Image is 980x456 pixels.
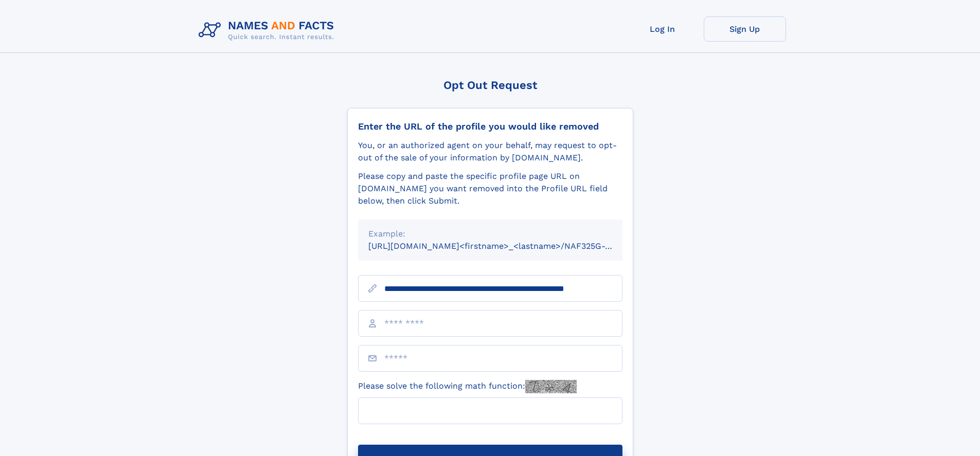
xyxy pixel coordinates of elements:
div: Please copy and paste the specific profile page URL on [DOMAIN_NAME] you want removed into the Pr... [358,170,622,207]
small: [URL][DOMAIN_NAME]<firstname>_<lastname>/NAF325G-xxxxxxxx [368,241,642,251]
a: Sign Up [704,16,786,42]
img: Logo Names and Facts [194,16,343,44]
a: Log In [621,16,704,42]
label: Please solve the following math function: [358,380,577,393]
div: You, or an authorized agent on your behalf, may request to opt-out of the sale of your informatio... [358,139,622,164]
div: Example: [368,228,612,240]
div: Opt Out Request [347,79,633,92]
div: Enter the URL of the profile you would like removed [358,121,622,132]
